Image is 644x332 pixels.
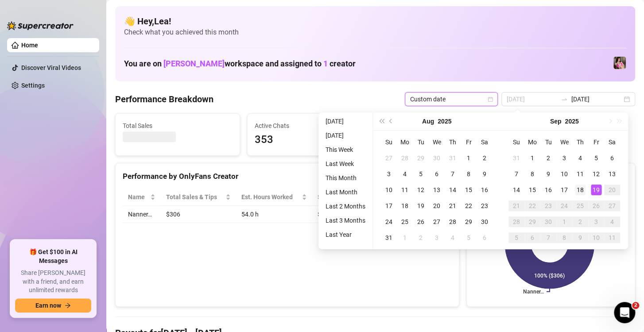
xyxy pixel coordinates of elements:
[591,153,601,163] div: 5
[488,97,493,102] span: calendar
[479,232,490,243] div: 6
[588,214,604,230] td: 2025-10-03
[479,216,490,227] div: 30
[413,166,429,182] td: 2025-08-05
[607,216,617,227] div: 4
[236,206,312,223] td: 54.0 h
[524,182,540,198] td: 2025-09-15
[477,150,493,166] td: 2025-08-02
[400,153,410,163] div: 28
[575,185,586,195] div: 18
[524,166,540,182] td: 2025-09-08
[559,216,570,227] div: 1
[461,134,477,150] th: Fr
[163,59,225,68] span: [PERSON_NAME]
[614,302,635,323] iframe: Intercom live chat
[588,182,604,198] td: 2025-09-19
[479,185,490,195] div: 16
[543,201,554,211] div: 23
[588,230,604,246] td: 2025-10-10
[397,230,413,246] td: 2025-09-01
[15,269,91,295] span: Share [PERSON_NAME] with a friend, and earn unlimited rewards
[166,192,224,202] span: Total Sales & Tips
[413,134,429,150] th: Tu
[559,185,570,195] div: 17
[323,59,328,68] span: 1
[445,214,461,230] td: 2025-08-28
[591,169,601,179] div: 12
[322,187,369,197] li: Last Month
[559,201,570,211] div: 24
[429,214,445,230] td: 2025-08-27
[523,289,544,295] text: Nanner…
[415,169,426,179] div: 5
[445,230,461,246] td: 2025-09-04
[511,169,522,179] div: 7
[632,302,639,309] span: 2
[588,134,604,150] th: Fr
[397,198,413,214] td: 2025-08-18
[322,158,369,169] li: Last Week
[386,112,396,130] button: Previous month (PageUp)
[477,230,493,246] td: 2025-09-06
[429,134,445,150] th: We
[572,182,588,198] td: 2025-09-18
[463,185,474,195] div: 15
[508,230,524,246] td: 2025-10-05
[479,153,490,163] div: 2
[400,201,410,211] div: 18
[607,201,617,211] div: 27
[21,82,45,89] a: Settings
[461,230,477,246] td: 2025-09-05
[322,229,369,240] li: Last Year
[161,206,236,223] td: $306
[463,169,474,179] div: 8
[591,216,601,227] div: 3
[241,192,300,202] div: Est. Hours Worked
[445,166,461,182] td: 2025-08-07
[35,302,61,309] span: Earn now
[508,134,524,150] th: Su
[543,185,554,195] div: 16
[477,166,493,182] td: 2025-08-09
[604,198,620,214] td: 2025-09-27
[527,185,538,195] div: 15
[431,201,442,211] div: 20
[604,182,620,198] td: 2025-09-20
[511,216,522,227] div: 28
[559,169,570,179] div: 10
[397,150,413,166] td: 2025-07-28
[124,59,356,69] h1: You are on workspace and assigned to creator
[463,153,474,163] div: 1
[604,214,620,230] td: 2025-10-04
[445,182,461,198] td: 2025-08-14
[477,134,493,150] th: Sa
[477,214,493,230] td: 2025-08-30
[431,153,442,163] div: 30
[397,166,413,182] td: 2025-08-04
[588,198,604,214] td: 2025-09-26
[591,201,601,211] div: 26
[161,189,236,206] th: Total Sales & Tips
[527,201,538,211] div: 22
[527,169,538,179] div: 8
[381,166,397,182] td: 2025-08-03
[322,130,369,141] li: [DATE]
[413,198,429,214] td: 2025-08-19
[381,198,397,214] td: 2025-08-17
[572,230,588,246] td: 2025-10-09
[124,27,626,37] span: Check what you achieved this month
[556,214,572,230] td: 2025-10-01
[447,169,458,179] div: 7
[508,214,524,230] td: 2025-09-28
[400,232,410,243] div: 1
[575,153,586,163] div: 4
[540,214,556,230] td: 2025-09-30
[312,206,370,223] td: $5.67
[507,94,557,104] input: Start date
[572,166,588,182] td: 2025-09-11
[524,150,540,166] td: 2025-09-01
[463,201,474,211] div: 22
[397,214,413,230] td: 2025-08-25
[511,153,522,163] div: 31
